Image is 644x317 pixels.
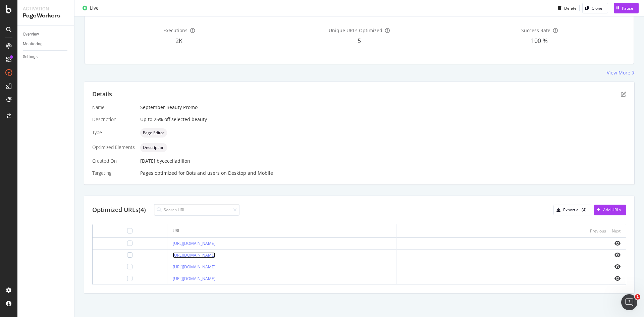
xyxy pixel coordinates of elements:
button: Clone [582,3,608,13]
div: View More [607,69,630,76]
div: PageWorkers [23,12,69,20]
a: [URL][DOMAIN_NAME] [173,252,215,258]
div: Delete [564,5,577,11]
button: Previous [590,227,606,235]
div: Created On [92,158,135,164]
span: 100 % [531,37,548,45]
div: Live [90,5,99,11]
div: neutral label [140,128,167,138]
button: Delete [555,3,577,13]
span: 5 [358,37,361,45]
div: Overview [23,31,39,38]
div: Bots and users [186,170,220,176]
div: Settings [23,53,38,60]
div: pen-to-square [621,92,626,97]
span: 1 [635,294,640,300]
a: View More [607,69,635,76]
span: Success Rate [521,27,550,34]
div: September Beauty Promo [140,104,626,111]
div: Description [92,116,135,123]
iframe: Intercom live chat [621,294,637,310]
div: Export all (4) [563,207,587,213]
div: Monitoring [23,41,43,48]
a: Monitoring [23,41,69,48]
div: Details [92,90,112,99]
button: Add URLs [594,205,626,215]
a: Settings [23,53,69,60]
button: Export all (4) [553,205,592,215]
span: Unique URLs Optimized [329,27,382,34]
div: Pause [622,5,633,11]
div: by ceceliadillon [157,158,190,164]
div: Optimized Elements [92,144,135,151]
div: URL [173,228,180,234]
button: Pause [614,3,639,13]
a: [URL][DOMAIN_NAME] [173,241,215,246]
div: Clone [592,5,602,11]
div: Targeting [92,170,135,176]
div: Activation [23,5,69,12]
i: eye [614,252,621,258]
i: eye [614,264,621,269]
input: Search URL [154,204,239,216]
div: Desktop and Mobile [228,170,273,176]
div: Up to 25% off selected beauty [140,116,626,123]
div: Add URLs [603,207,621,213]
div: Previous [590,228,606,234]
div: Type [92,129,135,136]
div: [DATE] [140,158,626,164]
a: Overview [23,31,69,38]
a: [URL][DOMAIN_NAME] [173,276,215,281]
div: Optimized URLs (4) [92,206,146,214]
div: Next [612,228,621,234]
span: Executions [163,27,187,34]
div: neutral label [140,143,167,152]
span: Description [143,146,164,150]
span: 2K [175,37,182,45]
a: [URL][DOMAIN_NAME] [173,264,215,270]
div: Pages optimized for on [140,170,626,176]
span: Page Editor [143,131,164,135]
button: Next [612,227,621,235]
i: eye [614,276,621,281]
div: Name [92,104,135,111]
i: eye [614,241,621,246]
